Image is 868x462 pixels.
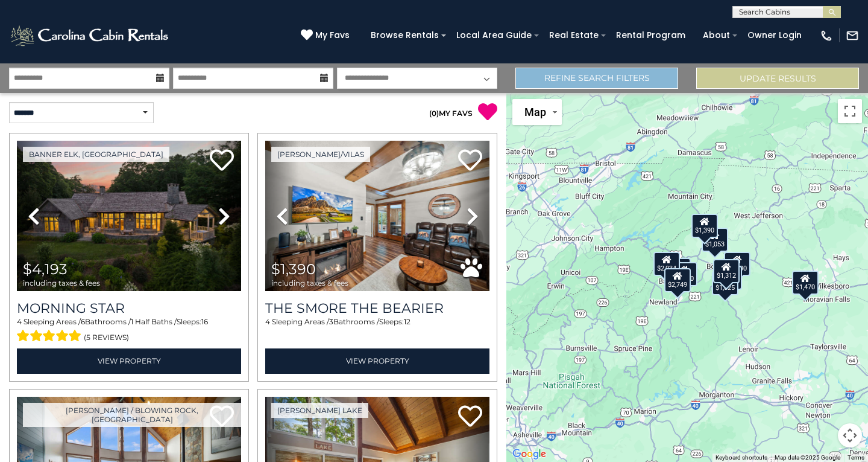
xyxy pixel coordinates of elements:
a: Morning Star [17,300,241,316]
img: thumbnail_163276265.jpeg [17,141,241,291]
a: My Favs [301,29,353,42]
div: $2,034 [653,251,680,275]
div: $1,510 [671,261,697,286]
span: My Favs [315,29,350,42]
div: Sleeping Areas / Bathrooms / Sleeps: [265,316,489,345]
img: White-1-2.png [9,24,172,48]
a: The Smore The Bearier [265,300,489,316]
span: 1 Half Baths / [131,317,177,326]
img: phone-regular-white.png [820,29,833,42]
a: (0)MY FAVS [429,109,473,118]
a: Local Area Guide [450,26,538,45]
a: View Property [265,348,489,373]
span: Map [524,106,546,118]
a: Owner Login [741,26,808,45]
a: Rental Program [610,26,691,45]
div: $1,470 [792,270,819,294]
button: Change map style [512,99,562,125]
a: Add to favorites [458,148,482,174]
span: including taxes & fees [23,279,100,287]
span: 16 [201,317,208,326]
div: $1,312 [713,258,740,283]
button: Keyboard shortcuts [715,454,767,462]
span: $4,193 [23,260,68,278]
span: 12 [404,317,410,326]
a: Refine Search Filters [515,68,678,89]
a: Browse Rentals [365,26,445,45]
span: 6 [81,317,85,326]
a: View Property [17,348,241,373]
span: Map data ©2025 Google [775,454,840,461]
a: Banner Elk, [GEOGRAPHIC_DATA] [23,147,169,162]
button: Map camera controls [838,423,862,448]
img: Google [509,446,549,462]
span: 0 [432,109,436,118]
div: $1,390 [691,214,718,238]
a: [PERSON_NAME]/Vilas [271,147,370,162]
a: Real Estate [543,26,605,45]
div: $1,053 [702,228,728,252]
span: (5 reviews) [84,330,129,345]
a: Add to favorites [458,404,482,430]
a: Add to favorites [210,148,234,174]
span: including taxes & fees [271,279,348,287]
div: Sleeping Areas / Bathrooms / Sleeps: [17,316,241,345]
span: ( ) [429,109,439,118]
img: mail-regular-white.png [846,29,859,42]
div: $1,830 [724,251,750,275]
div: $2,749 [664,268,691,292]
a: Open this area in Google Maps (opens a new window) [509,446,549,462]
a: [PERSON_NAME] / Blowing Rock, [GEOGRAPHIC_DATA] [23,403,241,427]
a: Terms (opens in new tab) [848,454,864,461]
a: About [697,26,736,45]
a: [PERSON_NAME] Lake [271,403,368,418]
div: $1,025 [712,271,738,295]
span: 3 [329,317,333,326]
button: Toggle fullscreen view [838,99,862,123]
button: Update Results [696,68,859,89]
span: 4 [265,317,270,326]
span: $1,390 [271,260,316,278]
img: thumbnail_169201101.jpeg [265,141,489,291]
span: 4 [17,317,22,326]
